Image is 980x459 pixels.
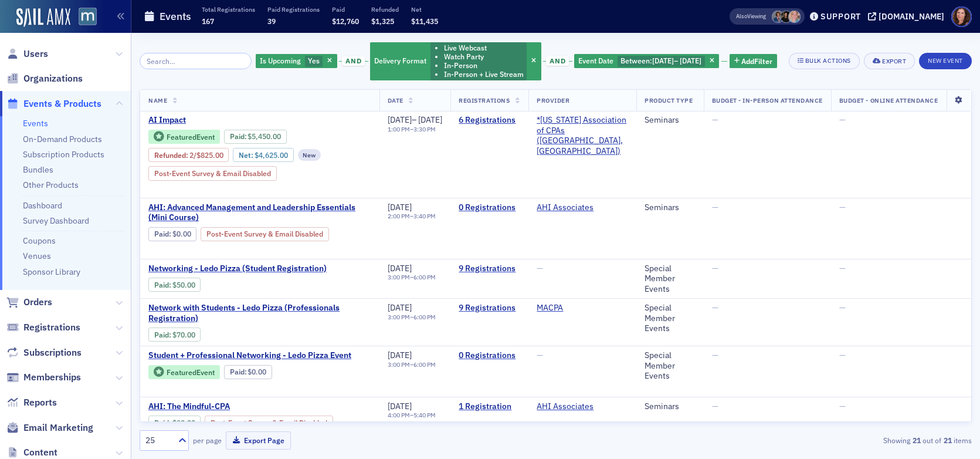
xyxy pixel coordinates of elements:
span: Email Marketing [23,421,93,434]
span: AHI: Advanced Management and Leadership Essentials (Mini Course) [148,203,371,223]
div: Seminars [645,401,695,412]
span: Net : [239,151,255,160]
a: 9 Registrations [459,303,520,313]
a: View Homepage [70,8,97,28]
span: $5,450.00 [247,132,281,141]
div: 25 [145,434,171,447]
button: and [543,56,572,66]
time: 3:30 PM [413,125,436,133]
a: Paid [230,367,245,376]
div: Special Member Events [645,303,695,334]
a: Memberships [6,371,81,384]
div: Yes [256,54,337,69]
div: Paid: 0 - $0 [224,365,272,379]
div: – [388,212,436,220]
time: 6:00 PM [413,360,436,369]
button: Export [864,53,915,69]
span: $825.00 [196,151,223,160]
div: Paid: 1 - $9000 [148,416,201,430]
div: Special Member Events [645,264,695,295]
span: [DATE] [418,114,442,125]
span: Organizations [23,72,83,85]
a: Events [23,118,48,129]
div: Refunded: 7 - $545000 [148,148,229,162]
div: Paid: 14 - $5000 [148,278,201,292]
span: : [230,132,248,141]
span: : [230,367,248,376]
div: – [388,313,436,321]
strong: 21 [941,435,954,446]
span: Registrations [459,96,510,104]
span: — [537,350,543,360]
span: Networking - Ledo Pizza (Student Registration) [148,264,345,274]
div: Showing out of items [703,435,972,446]
a: SailAMX [16,8,70,27]
div: Bulk Actions [805,58,851,64]
span: Users [23,48,48,60]
span: Yes [308,56,320,65]
a: Refunded [154,151,186,160]
div: Also [736,12,747,20]
span: $0.00 [172,230,191,238]
span: $12,760 [332,16,359,26]
span: — [537,263,543,274]
p: Paid Registrations [267,5,320,14]
span: [DATE] [652,56,674,65]
button: and [339,56,368,66]
a: Email Marketing [6,421,93,434]
a: *[US_STATE] Association of CPAs ([GEOGRAPHIC_DATA], [GEOGRAPHIC_DATA]) [537,115,628,156]
a: Sponsor Library [23,266,80,277]
a: Organizations [6,72,83,85]
div: New [298,149,321,161]
strong: 21 [910,435,923,446]
div: Paid: 8 - $7000 [148,328,201,342]
p: Net [411,5,438,14]
a: Student + Professional Networking - Ledo Pizza Event [148,350,371,361]
a: Bundles [23,164,53,175]
span: MACPA [537,303,611,313]
a: New Event [919,55,972,65]
span: : [154,151,189,160]
time: 4:00 PM [388,411,410,419]
div: Featured Event [167,134,215,140]
span: Subscriptions [23,346,82,359]
span: Name [148,96,167,104]
div: Export [882,58,906,65]
time: 3:00 PM [388,273,410,281]
span: AHI Associates [537,401,611,412]
span: Add Filter [741,56,772,66]
span: — [839,302,846,313]
div: – [388,274,436,281]
a: AI Impact [148,115,371,126]
a: Subscription Products [23,149,104,160]
span: $0.00 [247,367,266,376]
span: AI Impact [148,115,345,126]
span: Product Type [645,96,693,104]
a: Coupons [23,235,56,246]
li: In-Person [444,61,524,70]
div: – [388,126,443,133]
span: 39 [267,16,276,26]
span: Orders [23,296,52,309]
span: Registrations [23,321,80,334]
a: Registrations [6,321,80,334]
span: — [712,302,718,313]
span: Provider [537,96,569,104]
button: [DOMAIN_NAME] [868,12,948,21]
span: — [712,401,718,411]
div: Seminars [645,203,695,213]
div: Paid: 7 - $545000 [224,130,287,144]
span: Event Date [578,56,613,65]
span: — [839,263,846,274]
a: Events & Products [6,97,101,110]
a: Other Products [23,180,79,190]
li: In-Person + Live Stream [444,70,524,79]
button: AddFilter [730,54,778,69]
div: Featured Event [148,130,220,144]
a: Dashboard [23,200,62,211]
span: Content [23,446,57,459]
span: Reports [23,396,57,409]
div: – [388,361,436,369]
div: Featured Event [148,365,220,380]
button: New Event [919,53,972,69]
